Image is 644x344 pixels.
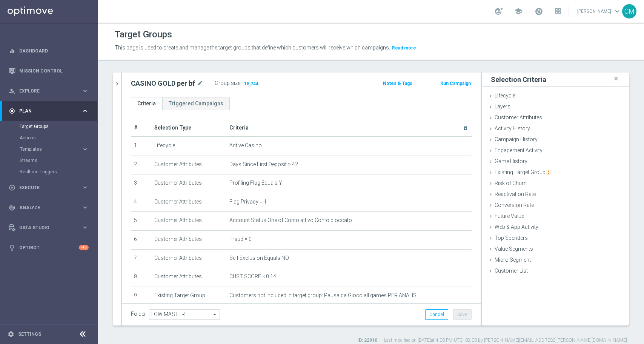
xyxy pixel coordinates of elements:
[131,137,151,156] td: 1
[453,309,472,320] button: Save
[495,103,510,110] span: Layers
[495,136,538,142] span: Campaign History
[9,108,81,114] div: Plan
[8,245,89,251] div: lightbulb Optibot +10
[20,121,97,132] div: Target Groups
[9,224,81,231] div: Data Studio
[114,80,121,87] i: chevron_right
[229,236,252,242] span: Fraud = 0
[229,292,418,299] span: Customers not included in target group: Pausa da Gioco all games PER ANALISI
[8,225,89,231] button: Data Studio keyboard_arrow_right
[20,147,81,151] div: Templates
[9,88,15,94] i: person_search
[81,224,89,231] i: keyboard_arrow_right
[229,273,276,280] span: CUST SCORE < 0.14
[20,169,78,175] a: Realtime Triggers
[20,155,97,166] div: Streams
[495,235,528,241] span: Top Spenders
[382,79,413,88] button: Notes & Tags
[8,88,89,94] button: person_search Explore keyboard_arrow_right
[229,217,352,224] span: Account Status One of Conto attivo,Conto bloccato
[8,331,14,338] i: settings
[613,7,621,15] span: keyboard_arrow_down
[197,79,203,88] i: mode_edit
[229,180,282,186] span: Profiling Flag Equals Y
[612,74,620,84] i: close
[9,108,15,114] i: gps_fixed
[514,7,523,15] span: school
[131,212,151,231] td: 5
[229,199,267,205] span: Flag Privacy = 1
[9,88,81,94] div: Explore
[495,246,533,252] span: Value Segments
[391,44,417,52] button: Read more
[81,87,89,94] i: keyboard_arrow_right
[115,29,172,40] h1: Target Groups
[8,185,89,191] button: play_circle_outline Execute keyboard_arrow_right
[131,268,151,287] td: 8
[20,146,89,152] button: Templates keyboard_arrow_right
[19,225,81,230] span: Data Studio
[131,156,151,174] td: 2
[81,146,89,153] i: keyboard_arrow_right
[243,81,259,88] span: 15,744
[19,41,89,61] a: Dashboard
[151,212,226,231] td: Customer Attributes
[20,147,74,151] span: Templates
[20,123,78,130] a: Target Groups
[495,114,542,120] span: Customer Attributes
[9,184,15,191] i: play_circle_outline
[229,142,262,149] span: Active Casino
[151,193,226,212] td: Customer Attributes
[463,125,469,131] i: delete_forever
[495,125,530,131] span: Activity History
[151,249,226,268] td: Customer Attributes
[20,135,78,141] a: Actions
[495,202,534,208] span: Conversion Rate
[151,230,226,249] td: Customer Attributes
[19,61,89,81] a: Mission Control
[240,80,241,86] label: :
[495,147,543,153] span: Engagement Activity
[229,255,289,261] span: Self Exclusion Equals NO
[8,68,89,74] button: Mission Control
[425,309,448,320] button: Cancel
[20,143,97,155] div: Templates
[19,185,81,190] span: Execute
[19,238,79,258] a: Optibot
[440,79,472,88] button: Run Campaign
[9,204,15,211] i: track_changes
[229,161,298,168] span: Days Since First Deposit > 42
[131,79,195,88] h2: CASINO GOLD per bf
[19,109,81,113] span: Plan
[8,108,89,114] button: gps_fixed Plan keyboard_arrow_right
[384,337,627,344] label: Last modified on [DATE] at 4:00 PM UTC+02:00 by [PERSON_NAME][EMAIL_ADDRESS][PERSON_NAME][DOMAIN_...
[9,48,15,54] i: equalizer
[81,184,89,191] i: keyboard_arrow_right
[131,193,151,212] td: 4
[131,97,162,110] a: Criteria
[131,119,151,137] th: #
[151,156,226,174] td: Customer Attributes
[495,213,524,219] span: Future Value
[491,75,546,84] h3: Selection Criteria
[81,107,89,114] i: keyboard_arrow_right
[20,157,78,164] a: Streams
[151,174,226,193] td: Customer Attributes
[357,337,377,344] label: ID: 22910
[18,332,41,336] a: Settings
[495,180,527,186] span: Risk of Churn
[131,249,151,268] td: 7
[131,287,151,305] td: 9
[9,41,89,61] div: Dashboard
[495,93,515,99] span: Lifecycle
[9,61,89,81] div: Mission Control
[151,268,226,287] td: Customer Attributes
[131,311,146,317] label: Folder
